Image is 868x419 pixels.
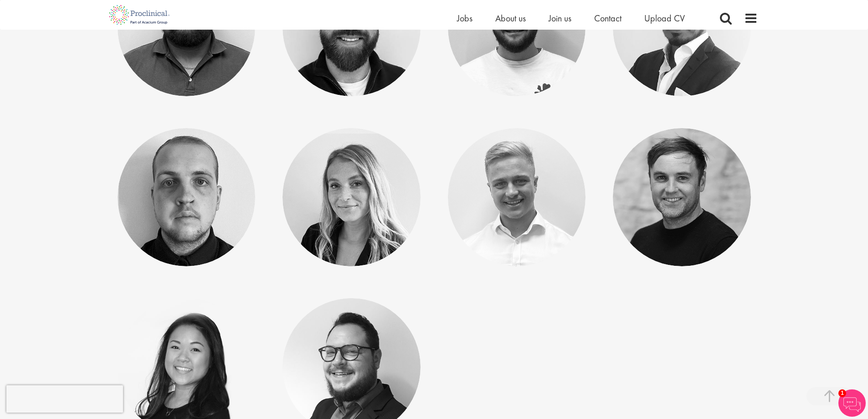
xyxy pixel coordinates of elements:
span: 1 [838,389,846,397]
a: Upload CV [644,12,685,24]
a: Contact [594,12,621,24]
a: About us [495,12,526,24]
img: Chatbot [838,389,866,417]
iframe: reCAPTCHA [6,385,123,413]
a: Jobs [457,12,473,24]
a: Join us [549,12,571,24]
